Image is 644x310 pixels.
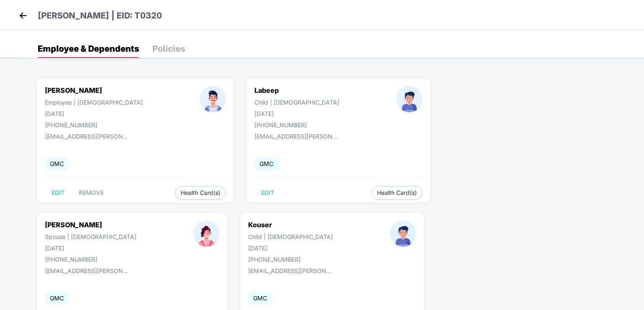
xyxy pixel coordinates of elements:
[45,186,71,200] button: EDIT
[248,292,272,304] span: GMC
[200,86,226,112] img: profileImage
[45,256,136,263] div: [PHONE_NUMBER]
[390,221,416,247] img: profileImage
[372,186,422,200] button: Health Card(s)
[248,221,333,229] div: Kouser
[52,189,65,196] span: EDIT
[181,191,220,195] span: Health Card(s)
[45,86,143,95] div: [PERSON_NAME]
[248,267,332,274] div: [EMAIL_ADDRESS][PERSON_NAME][DOMAIN_NAME]
[45,233,136,240] div: Spouse | [DEMOGRAPHIC_DATA]
[248,256,333,263] div: [PHONE_NUMBER]
[261,189,274,196] span: EDIT
[254,186,281,200] button: EDIT
[38,9,162,22] p: [PERSON_NAME] | EID: T0320
[254,99,339,106] div: Child | [DEMOGRAPHIC_DATA]
[194,221,220,247] img: profileImage
[45,158,69,170] span: GMC
[45,267,129,274] div: [EMAIL_ADDRESS][PERSON_NAME][DOMAIN_NAME]
[175,186,226,200] button: Health Card(s)
[254,110,339,117] div: [DATE]
[254,158,278,170] span: GMC
[72,186,110,200] button: REMOVE
[45,244,136,252] div: [DATE]
[45,292,69,304] span: GMC
[254,133,338,140] div: [EMAIL_ADDRESS][PERSON_NAME][DOMAIN_NAME]
[38,45,139,53] div: Employee & Dependents
[45,99,143,106] div: Employee | [DEMOGRAPHIC_DATA]
[45,110,143,117] div: [DATE]
[45,221,136,229] div: [PERSON_NAME]
[248,244,333,252] div: [DATE]
[152,45,185,53] div: Policies
[248,233,333,240] div: Child | [DEMOGRAPHIC_DATA]
[79,189,104,196] span: REMOVE
[396,86,422,112] img: profileImage
[377,191,417,195] span: Health Card(s)
[254,86,339,95] div: Labeep
[45,133,129,140] div: [EMAIL_ADDRESS][PERSON_NAME][DOMAIN_NAME]
[254,121,339,129] div: [PHONE_NUMBER]
[17,9,29,22] img: back
[45,121,143,129] div: [PHONE_NUMBER]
